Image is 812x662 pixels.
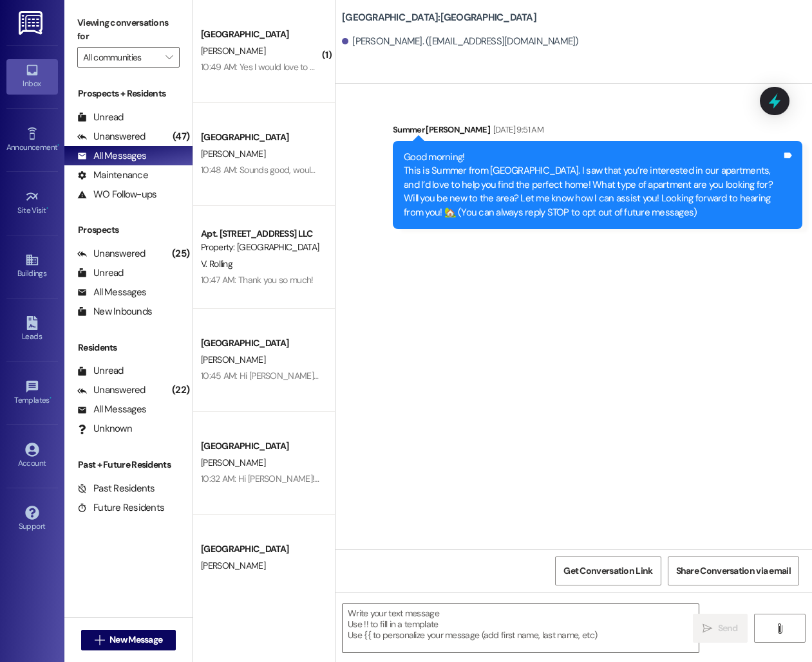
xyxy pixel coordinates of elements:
[77,111,124,124] div: Unread
[201,28,320,41] div: [GEOGRAPHIC_DATA]
[201,148,265,160] span: [PERSON_NAME]
[77,501,164,515] div: Future Residents
[676,564,791,578] span: Share Conversation via email
[6,376,58,410] a: Templates •
[81,630,176,650] button: New Message
[6,249,58,284] a: Buildings
[201,164,483,176] div: 10:48 AM: Sounds good, would you like to be removed from our contact list?
[393,123,802,141] div: Summer [PERSON_NAME]
[555,556,661,585] button: Get Conversation Link
[109,633,162,647] span: New Message
[775,623,784,634] i: 
[77,286,146,299] div: All Messages
[6,186,58,221] a: Site Visit •
[64,458,193,472] div: Past + Future Residents
[404,151,782,219] div: Good morning! This is Summer from [GEOGRAPHIC_DATA]. I saw that you’re interested in our apartmen...
[201,45,265,57] span: [PERSON_NAME]
[201,336,320,350] div: [GEOGRAPHIC_DATA]
[169,380,193,400] div: (22)
[77,13,180,47] label: Viewing conversations for
[77,422,132,436] div: Unknown
[201,457,265,468] span: [PERSON_NAME]
[201,258,232,270] span: V. Rolling
[718,621,738,635] span: Send
[64,341,193,354] div: Residents
[201,274,313,286] div: 10:47 AM: Thank you so much!
[77,130,146,143] div: Unanswered
[77,383,146,397] div: Unanswered
[201,131,320,144] div: [GEOGRAPHIC_DATA]
[50,394,52,403] span: •
[201,241,320,254] div: Property: [GEOGRAPHIC_DATA]
[668,556,799,585] button: Share Conversation via email
[77,482,155,495] div: Past Residents
[57,141,59,150] span: •
[46,204,48,213] span: •
[77,403,146,416] div: All Messages
[201,542,320,556] div: [GEOGRAPHIC_DATA]
[77,169,148,182] div: Maintenance
[201,227,320,241] div: Apt. [STREET_ADDRESS] LLC
[95,635,104,645] i: 
[6,312,58,347] a: Leads
[64,223,193,237] div: Prospects
[490,123,543,136] div: [DATE] 9:51 AM
[77,247,146,261] div: Unanswered
[77,188,156,201] div: WO Follow-ups
[6,59,58,94] a: Inbox
[83,47,159,68] input: All communities
[19,11,45,35] img: ResiDesk Logo
[6,502,58,537] a: Support
[64,87,193,100] div: Prospects + Residents
[77,266,124,280] div: Unread
[693,614,748,643] button: Send
[169,127,193,147] div: (47)
[6,439,58,474] a: Account
[201,354,265,365] span: [PERSON_NAME]
[77,364,124,378] div: Unread
[703,623,712,634] i: 
[201,439,320,453] div: [GEOGRAPHIC_DATA]
[342,35,579,48] div: [PERSON_NAME]. ([EMAIL_ADDRESS][DOMAIN_NAME])
[169,244,193,264] div: (25)
[77,305,152,318] div: New Inbounds
[201,560,265,571] span: [PERSON_NAME]
[563,564,652,578] span: Get Conversation Link
[165,52,173,62] i: 
[342,11,536,24] b: [GEOGRAPHIC_DATA]: [GEOGRAPHIC_DATA]
[77,149,146,163] div: All Messages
